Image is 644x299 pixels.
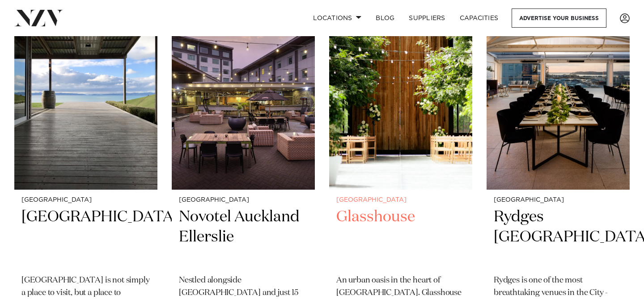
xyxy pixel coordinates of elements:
[336,207,465,267] h2: Glasshouse
[21,197,150,203] small: [GEOGRAPHIC_DATA]
[494,197,623,203] small: [GEOGRAPHIC_DATA]
[494,207,623,267] h2: Rydges [GEOGRAPHIC_DATA]
[336,197,465,203] small: [GEOGRAPHIC_DATA]
[21,207,150,267] h2: [GEOGRAPHIC_DATA]
[512,8,606,28] a: Advertise your business
[179,207,308,267] h2: Novotel Auckland Ellerslie
[453,8,506,28] a: Capacities
[14,10,63,26] img: nzv-logo.png
[369,8,402,28] a: BLOG
[306,8,369,28] a: Locations
[402,8,452,28] a: SUPPLIERS
[179,197,308,203] small: [GEOGRAPHIC_DATA]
